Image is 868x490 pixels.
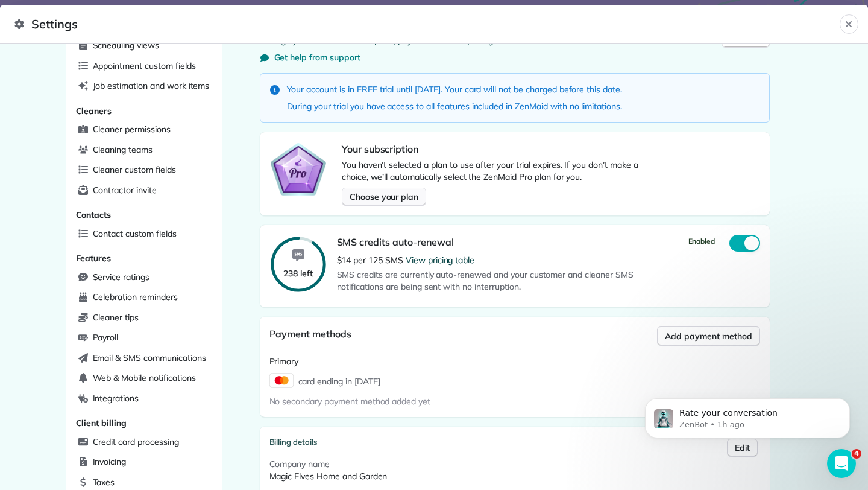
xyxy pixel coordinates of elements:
[688,237,715,246] span: Enabled
[93,123,171,135] span: Cleaner permissions
[212,5,233,27] div: Close
[136,363,168,387] span: smiley reaction
[14,351,227,364] div: Did this answer your question?
[74,369,215,387] a: Web & Mobile notifications
[74,121,215,139] a: Cleaner permissions
[74,390,215,408] a: Integrations
[112,363,129,387] span: 😐
[93,456,127,468] span: Invoicing
[93,291,178,303] span: Celebration reminders
[665,330,752,342] span: Add payment method
[72,402,169,412] a: Open in help center
[337,269,662,293] span: SMS credits are currently auto-renewed and your customer and cleaner SMS notifications are being ...
[342,143,418,155] span: Your subscription
[93,476,115,488] span: Taxes
[76,253,112,264] span: Features
[76,418,127,428] span: Client billing
[342,188,426,206] button: Choose your plan
[93,331,119,343] span: Payroll
[189,5,212,28] button: Expand window
[274,51,360,63] span: Get help from support
[93,80,210,92] span: Job estimation and work items
[74,225,215,243] a: Contact custom fields
[827,449,856,478] iframe: Intercom live chat
[74,182,215,200] a: Contractor invite
[287,100,623,112] p: During your trial you have access to all features included in ZenMaid with no limitations.
[287,83,623,95] p: Your account is in FREE trial until [DATE]. Your card will not be charged before this date.
[342,159,643,183] p: You haven’t selected a plan to use after your trial expires. If you don’t make a choice, we’ll au...
[93,227,177,240] span: Contact custom fields
[74,349,215,367] a: Email & SMS communications
[105,363,136,387] span: neutral face reaction
[74,453,215,471] a: Invoicing
[74,57,215,75] a: Appointment custom fields
[74,77,215,95] a: Job estimation and work items
[337,255,406,266] span: $14 per 125 SMS
[657,326,759,346] button: Add payment method
[74,269,215,287] a: Service ratings
[76,106,112,116] span: Cleaners
[80,363,98,387] span: 😞
[337,236,454,248] span: SMS credits auto-renewal
[14,14,840,34] span: Settings
[74,37,215,55] a: Scheduling views
[93,144,153,156] span: Cleaning teams
[74,141,215,159] a: Cleaning teams
[93,436,179,448] span: Credit card processing
[93,392,139,404] span: Integrations
[93,39,159,51] span: Scheduling views
[93,372,196,384] span: Web & Mobile notifications
[840,14,858,34] button: Close
[269,356,299,367] span: Primary
[260,51,360,63] button: Get help from support
[74,329,215,347] a: Payroll
[93,271,149,283] span: Service ratings
[269,459,330,469] span: Company name
[269,396,431,407] span: No secondary payment method added yet
[93,311,139,323] span: Cleaner tips
[93,352,206,364] span: Email & SMS communications
[8,5,31,28] button: go back
[93,60,196,72] span: Appointment custom fields
[269,328,351,340] span: Payment methods
[74,363,105,387] span: disappointed reaction
[269,142,327,197] img: ZenMaid Pro Plan Badge
[298,373,380,388] span: card ending in [DATE]
[93,184,157,196] span: Contractor invite
[269,471,388,482] span: Magic Elves Home and Garden
[74,288,215,307] a: Celebration reminders
[74,433,215,451] a: Credit card processing
[852,449,861,459] span: 4
[76,209,112,220] span: Contacts
[269,436,760,448] header: Billing details
[74,309,215,327] a: Cleaner tips
[143,363,160,387] span: 😃
[406,255,474,266] a: View pricing table
[93,164,176,176] span: Cleaner custom fields
[350,191,418,203] span: Choose your plan
[627,373,868,457] iframe: Intercom notifications message
[74,161,215,179] a: Cleaner custom fields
